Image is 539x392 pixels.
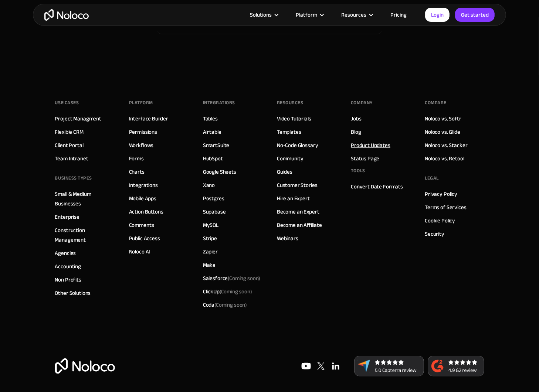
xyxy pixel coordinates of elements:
[203,127,221,137] a: Airtable
[277,97,304,108] div: Resources
[55,262,81,271] a: Accounting
[277,114,311,123] a: Video Tutorials
[341,10,366,20] div: Resources
[55,189,114,208] a: Small & Medium Businesses
[351,114,361,123] a: Jobs
[55,248,76,258] a: Agencies
[129,220,154,230] a: Comments
[351,165,365,176] div: Tools
[425,97,447,108] div: Compare
[203,220,218,230] a: MySQL
[332,10,381,20] div: Resources
[203,154,223,163] a: HubSpot
[203,300,247,310] div: Coda
[277,234,298,243] a: Webinars
[425,114,461,123] a: Noloco vs. Softr
[425,202,466,212] a: Terms of Services
[425,140,467,150] a: Noloco vs. Stacker
[277,220,322,230] a: Become an Affiliate
[425,229,444,239] a: Security
[203,273,261,283] div: Salesforce
[203,194,224,203] a: Postgres
[277,154,304,163] a: Community
[44,9,89,21] a: home
[220,286,252,297] span: (Coming soon)
[129,180,158,190] a: Integrations
[55,288,91,298] a: Other Solutions
[351,97,373,108] div: Company
[203,167,236,177] a: Google Sheets
[351,154,379,163] a: Status Page
[277,194,310,203] a: Hire an Expert
[214,300,247,310] span: (Coming soon)
[203,287,252,296] div: ClickUp
[351,140,390,150] a: Product Updates
[129,194,156,203] a: Mobile Apps
[425,154,464,163] a: Noloco vs. Retool
[203,114,218,123] a: Tables
[129,167,145,177] a: Charts
[55,154,88,163] a: Team Intranet
[425,216,455,225] a: Cookie Policy
[55,127,84,137] a: Flexible CRM
[425,189,457,199] a: Privacy Policy
[203,180,215,190] a: Xano
[203,140,230,150] a: SmartSuite
[55,97,79,108] div: Use Cases
[241,10,287,20] div: Solutions
[381,10,416,20] a: Pricing
[287,10,332,20] div: Platform
[203,97,235,108] div: INTEGRATIONS
[129,97,153,108] div: Platform
[277,167,292,177] a: Guides
[203,207,226,217] a: Supabase
[129,154,144,163] a: Forms
[250,10,272,20] div: Solutions
[351,182,403,191] a: Convert Date Formats
[277,207,319,217] a: Become an Expert
[277,140,318,150] a: No-Code Glossary
[203,247,218,256] a: Zapier
[296,10,317,20] div: Platform
[277,127,301,137] a: Templates
[351,127,361,137] a: Blog
[129,207,163,217] a: Action Buttons
[277,180,318,190] a: Customer Stories
[55,140,84,150] a: Client Portal
[129,140,154,150] a: Workflows
[55,114,101,123] a: Project Managment
[129,234,160,243] a: Public Access
[425,127,460,137] a: Noloco vs. Glide
[203,234,217,243] a: Stripe
[425,8,450,22] a: Login
[203,260,216,270] a: Make
[129,127,157,137] a: Permissions
[425,173,439,184] div: Legal
[55,225,114,245] a: Construction Management
[455,8,495,22] a: Get started
[228,273,260,283] span: (Coming soon)
[55,212,80,222] a: Enterprise
[55,275,81,284] a: Non Profits
[129,247,150,256] a: Noloco AI
[129,114,168,123] a: Interface Builder
[55,173,92,184] div: BUSINESS TYPES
